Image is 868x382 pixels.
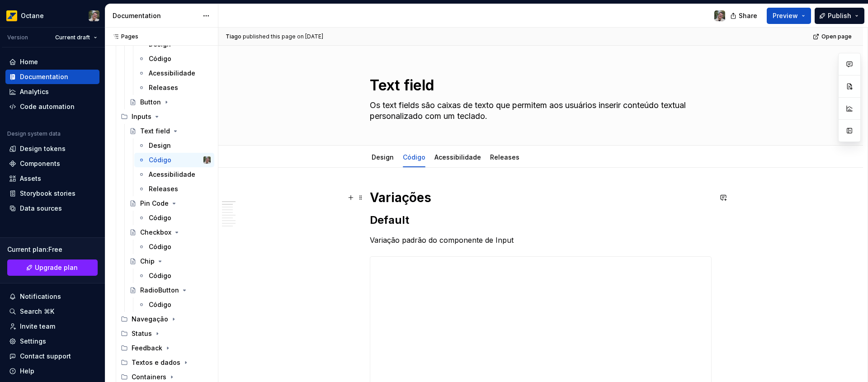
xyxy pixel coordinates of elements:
[5,319,99,334] a: Invite team
[134,52,214,66] a: Código
[140,199,169,208] div: Pin Code
[149,141,171,150] div: Design
[126,95,214,109] a: Button
[5,186,99,201] a: Storybook stories
[134,297,214,312] a: Código
[108,33,138,40] div: Pages
[134,66,214,80] a: Acessibilidade
[126,225,214,240] a: Checkbox
[117,326,214,341] div: Status
[5,99,99,114] a: Code automation
[370,235,712,245] p: Variação padrão do componente de Input
[399,147,429,166] div: Código
[140,98,161,107] div: Button
[20,144,66,153] div: Design tokens
[20,307,54,316] div: Search ⌘K
[20,337,46,346] div: Settings
[21,11,44,20] div: Octane
[132,112,151,121] div: Inputs
[226,33,241,40] span: Tiago
[20,72,68,81] div: Documentation
[5,70,99,84] a: Documentation
[370,213,712,227] h2: Default
[5,156,99,171] a: Components
[372,153,394,161] a: Design
[370,189,712,206] h1: Variações
[714,10,725,21] img: Tiago
[5,85,99,99] a: Analytics
[134,80,214,95] a: Releases
[149,300,171,309] div: Código
[113,11,198,20] div: Documentation
[815,8,864,24] button: Publish
[134,269,214,283] a: Código
[149,170,195,179] div: Acessibilidade
[134,211,214,225] a: Código
[132,315,168,324] div: Navegação
[55,34,90,41] span: Current draft
[140,286,179,295] div: RadioButton
[126,124,214,138] a: Text field
[132,358,180,367] div: Textos e dados
[20,189,75,198] div: Storybook stories
[434,153,481,161] a: Acessibilidade
[486,147,523,166] div: Releases
[35,263,78,272] span: Upgrade plan
[51,31,101,44] button: Current draft
[140,228,171,237] div: Checkbox
[7,34,28,41] div: Version
[368,98,710,123] textarea: Os text fields são caixas de texto que permitem aos usuários inserir conteúdo textual personaliza...
[134,138,214,153] a: Design
[20,174,41,183] div: Assets
[134,240,214,254] a: Código
[20,57,38,66] div: Home
[20,102,75,111] div: Code automation
[117,341,214,355] div: Feedback
[20,322,55,331] div: Invite team
[5,364,99,378] button: Help
[126,283,214,297] a: RadioButton
[5,171,99,186] a: Assets
[20,352,71,361] div: Contact support
[140,257,155,266] div: Chip
[20,367,34,376] div: Help
[20,159,60,168] div: Components
[7,130,61,137] div: Design system data
[368,147,397,166] div: Design
[149,271,171,280] div: Código
[810,30,856,43] a: Open page
[149,242,171,251] div: Código
[149,213,171,222] div: Código
[431,147,485,166] div: Acessibilidade
[117,109,214,124] div: Inputs
[767,8,811,24] button: Preview
[828,11,851,20] span: Publish
[117,312,214,326] div: Navegação
[403,153,425,161] a: Código
[89,10,99,21] img: Tiago
[243,33,323,40] div: published this page on [DATE]
[490,153,519,161] a: Releases
[132,344,162,353] div: Feedback
[7,259,98,276] a: Upgrade plan
[126,196,214,211] a: Pin Code
[149,54,171,63] div: Código
[134,153,214,167] a: CódigoTiago
[6,10,17,21] img: e8093afa-4b23-4413-bf51-00cde92dbd3f.png
[20,292,61,301] div: Notifications
[20,87,49,96] div: Analytics
[5,334,99,349] a: Settings
[203,156,211,164] img: Tiago
[149,184,178,193] div: Releases
[20,204,62,213] div: Data sources
[5,349,99,363] button: Contact support
[149,156,171,165] div: Código
[134,182,214,196] a: Releases
[5,55,99,69] a: Home
[5,289,99,304] button: Notifications
[5,304,99,319] button: Search ⌘K
[368,75,710,96] textarea: Text field
[2,6,103,25] button: OctaneTiago
[117,355,214,370] div: Textos e dados
[5,201,99,216] a: Data sources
